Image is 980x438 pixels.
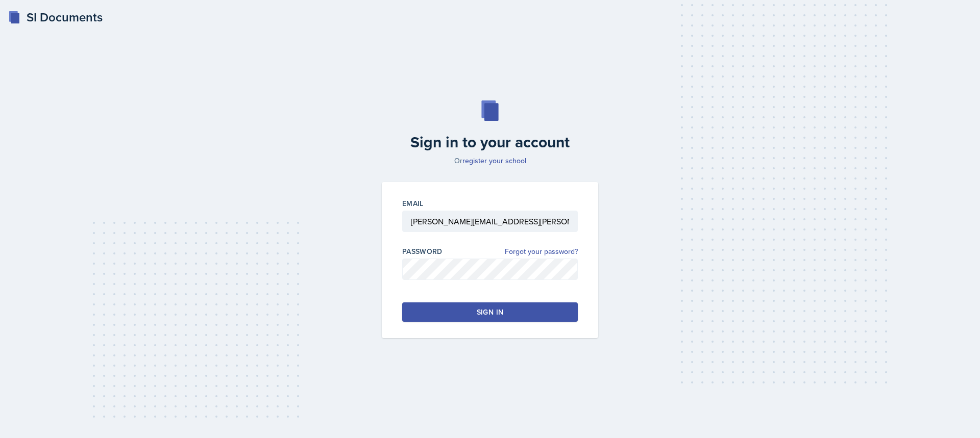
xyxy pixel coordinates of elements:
div: Sign in [477,307,503,317]
input: Email [402,211,578,232]
a: Forgot your password? [505,246,578,257]
button: Sign in [402,302,578,322]
h2: Sign in to your account [376,133,604,151]
label: Email [402,198,424,209]
p: Or [376,156,604,166]
a: SI Documents [8,8,103,27]
label: Password [402,246,443,256]
a: register your school [462,156,526,166]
